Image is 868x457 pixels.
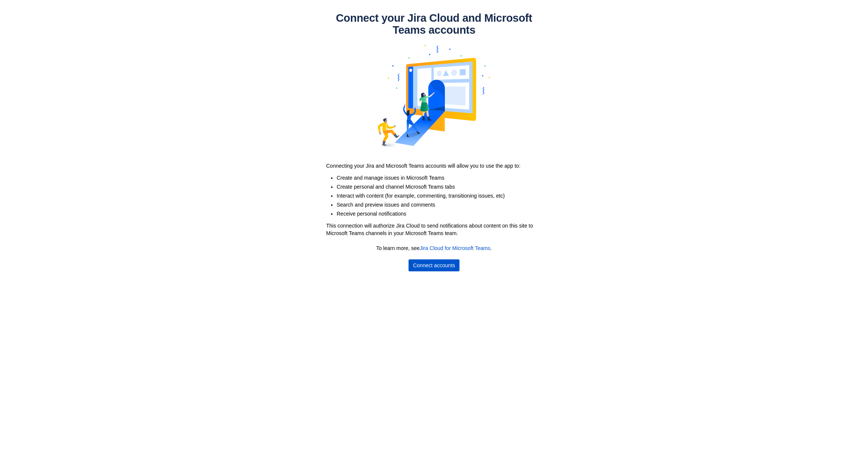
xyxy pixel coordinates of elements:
p: Connecting your Jira and Microsoft Teams accounts will allow you to use the app to: [326,162,542,170]
li: Create personal and channel Microsoft Teams tabs [337,183,546,191]
li: Interact with content (for example, commenting, transitioning issues, etc) [337,192,546,199]
li: Create and manage issues in Microsoft Teams [337,174,546,182]
a: Jira Cloud for Microsoft Teams [420,245,491,251]
p: This connection will authorize Jira Cloud to send notifications about content on this site to Mic... [326,222,542,237]
li: Search and preview issues and comments [337,201,546,208]
span: Connect accounts [413,259,455,271]
button: Connect accounts [409,259,459,271]
h1: Connect your Jira Cloud and Microsoft Teams accounts [322,12,546,36]
img: account-mapping.svg [378,36,490,156]
li: Receive personal notifications [337,210,546,217]
p: To learn more, see . [329,244,539,252]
